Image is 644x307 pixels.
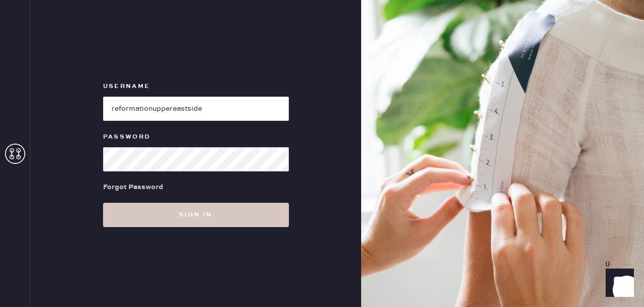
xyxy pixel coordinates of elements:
a: Forgot Password [103,171,163,203]
label: Username [103,80,289,93]
div: Forgot Password [103,182,163,193]
iframe: Front Chat [596,261,639,305]
button: Sign in [103,203,289,227]
label: Password [103,131,289,143]
input: e.g. john@doe.com [103,97,289,121]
